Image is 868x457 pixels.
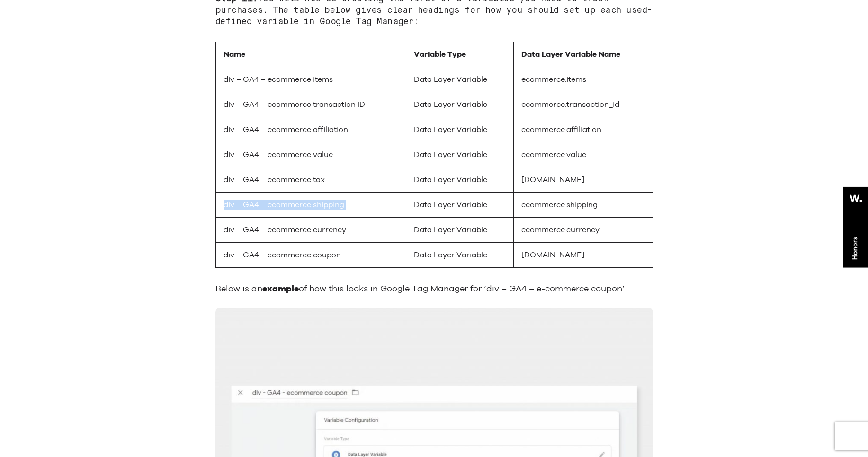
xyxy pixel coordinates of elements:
[215,217,406,242] td: div – GA4 – ecommerce currency
[406,217,514,242] td: Data Layer Variable
[406,242,514,267] td: Data Layer Variable
[262,283,299,293] strong: example
[224,50,245,59] strong: Name
[514,167,653,192] td: [DOMAIN_NAME]
[514,142,653,167] td: ecommerce.value
[215,279,653,299] p: Below is an of how this looks in Google Tag Manager for ‘div – GA4 – e-commerce coupon’:
[215,142,406,167] td: div – GA4 – ecommerce value
[514,242,653,267] td: [DOMAIN_NAME]
[514,92,653,117] td: ecommerce.transaction_id
[514,67,653,92] td: ecommerce.items
[514,217,653,242] td: ecommerce.currency
[406,67,514,92] td: Data Layer Variable
[406,142,514,167] td: Data Layer Variable
[215,192,406,217] td: div – GA4 – ecommerce shipping
[215,67,406,92] td: div – GA4 – ecommerce items
[514,192,653,217] td: ecommerce.shipping
[406,92,514,117] td: Data Layer Variable
[414,50,466,59] strong: Variable Type
[514,117,653,142] td: ecommerce.affiliation
[215,117,406,142] td: div – GA4 – ecommerce affiliation
[215,167,406,192] td: div – GA4 – ecommerce tax
[215,92,406,117] td: div – GA4 – ecommerce transaction ID
[406,167,514,192] td: Data Layer Variable
[521,50,620,59] strong: Data Layer Variable Name
[406,192,514,217] td: Data Layer Variable
[215,242,406,267] td: div – GA4 – ecommerce coupon
[406,117,514,142] td: Data Layer Variable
